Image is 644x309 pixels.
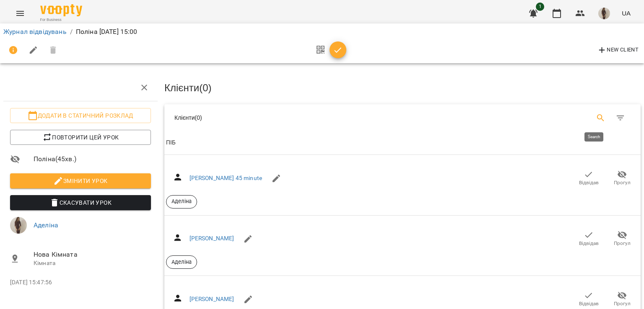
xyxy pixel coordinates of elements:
div: Table Toolbar [164,104,641,131]
span: Змінити урок [17,176,144,186]
a: [PERSON_NAME] 45 minute [190,175,262,181]
button: Search [591,108,611,128]
span: Додати в статичний розклад [17,111,144,121]
img: 9fb73f4f1665c455a0626d21641f5694.jpg [10,217,27,234]
li: / [70,27,73,37]
span: For Business [40,17,82,23]
button: Скасувати Урок [10,195,151,210]
span: Відвідав [579,240,599,247]
p: Поліна [DATE] 15:00 [76,27,138,37]
span: Нова Кімната [34,250,151,260]
h3: Клієнти ( 0 ) [164,82,641,93]
span: Відвідав [579,179,599,186]
span: Прогул [614,300,631,307]
button: UA [618,5,634,21]
a: [PERSON_NAME] [190,296,234,302]
button: Додати в статичний розклад [10,108,151,123]
span: Повторити цей урок [17,132,144,142]
span: UA [622,9,631,18]
span: Аделіна [166,258,197,266]
span: Прогул [614,240,631,247]
span: Скасувати Урок [17,198,144,208]
img: 9fb73f4f1665c455a0626d21641f5694.jpg [598,8,610,19]
a: [PERSON_NAME] [190,235,234,242]
div: ПІБ [166,138,176,148]
button: Menu [10,3,30,23]
button: Повторити цей урок [10,130,151,145]
button: Відвідав [572,167,605,190]
a: Аделіна [34,221,58,229]
span: Відвідав [579,300,599,307]
span: Поліна ( 45 хв. ) [34,154,151,164]
p: Кімната [34,259,151,268]
button: Прогул [605,167,639,190]
button: Змінити урок [10,173,151,188]
nav: breadcrumb [3,27,641,37]
span: New Client [597,45,639,55]
img: Voopty Logo [40,4,82,16]
div: Sort [166,138,176,148]
button: New Client [595,44,641,57]
span: Аделіна [166,198,197,205]
a: Журнал відвідувань [3,28,67,36]
button: Прогул [605,227,639,250]
span: Прогул [614,179,631,186]
button: Фільтр [610,108,631,128]
div: Клієнти ( 0 ) [174,113,396,122]
p: [DATE] 15:47:56 [10,278,151,287]
span: ПІБ [166,138,639,148]
button: Відвідав [572,227,605,250]
span: 1 [536,3,544,11]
